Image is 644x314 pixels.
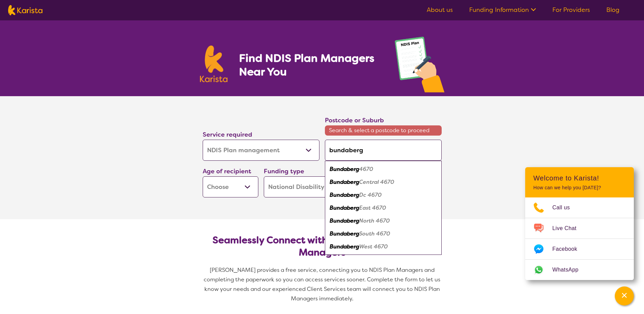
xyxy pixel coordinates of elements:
em: East 4670 [359,204,386,211]
div: Bundaberg Dc 4670 [328,189,438,202]
em: Bundaberg [330,204,359,211]
h2: Seamlessly Connect with NDIS-Registered Plan Managers [208,234,436,259]
button: Channel Menu [615,286,634,306]
a: About us [427,6,453,14]
span: Call us [552,203,578,213]
ul: Choose channel [525,197,634,280]
div: Bundaberg East 4670 [328,202,438,214]
label: Postcode or Suburb [325,116,384,124]
em: Bundaberg [330,243,359,250]
em: Bundaberg [330,217,359,224]
em: Bundaberg [330,230,359,237]
div: Bundaberg Central 4670 [328,176,438,189]
h2: Welcome to Karista! [533,174,626,182]
a: Blog [606,6,620,14]
label: Age of recipient [203,167,251,175]
label: Funding type [264,167,304,175]
img: plan-management [395,37,444,96]
input: Type [325,140,442,161]
em: West 4670 [359,243,388,250]
div: Bundaberg West 4670 [328,240,438,253]
span: WhatsApp [552,265,587,275]
img: Karista logo [200,46,228,82]
a: For Providers [552,6,590,14]
div: Bundaberg North 4670 [328,214,438,227]
div: Bundaberg South 4670 [328,227,438,240]
span: Facebook [552,244,585,254]
em: Dc 4670 [359,191,382,198]
a: Web link opens in a new tab. [525,260,634,280]
em: South 4670 [359,230,390,237]
em: Bundaberg [330,191,359,198]
label: Service required [203,130,252,139]
em: Bundaberg [330,165,359,173]
em: 4670 [359,165,373,173]
em: North 4670 [359,217,390,224]
em: Central 4670 [359,178,394,186]
div: Channel Menu [525,167,634,280]
em: Bundaberg [330,178,359,186]
span: [PERSON_NAME] provides a free service, connecting you to NDIS Plan Managers and completing the pa... [204,266,442,302]
span: Search & select a postcode to proceed [325,125,442,136]
img: Karista logo [8,5,42,15]
div: Bundaberg 4670 [328,163,438,176]
h1: Find NDIS Plan Managers Near You [239,51,381,78]
a: Funding Information [469,6,536,14]
span: Live Chat [552,223,585,233]
p: How can we help you [DATE]? [533,185,626,191]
